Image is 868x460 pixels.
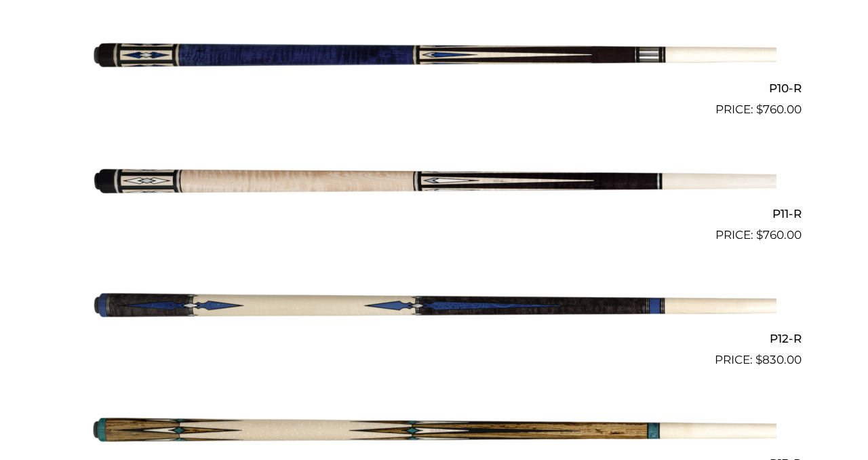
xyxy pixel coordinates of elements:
h2: P10-R [66,76,802,101]
h2: P11-R [66,201,802,226]
a: P12-R $830.00 [66,250,802,369]
img: P11-R [92,124,776,238]
bdi: 760.00 [756,228,802,242]
span: $ [756,102,763,116]
img: P12-R [92,250,776,364]
h2: P12-R [66,326,802,351]
bdi: 760.00 [756,102,802,116]
span: $ [756,228,763,242]
bdi: 830.00 [755,353,802,366]
span: $ [755,353,762,366]
a: P11-R $760.00 [66,124,802,244]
